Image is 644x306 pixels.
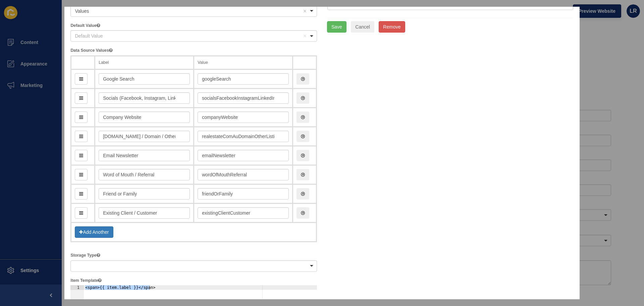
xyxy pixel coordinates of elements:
[75,33,302,39] div: Default Value
[70,285,84,290] div: 1
[70,277,102,283] label: Item Template
[327,21,346,33] button: Save
[70,23,100,29] label: Default Value
[351,21,374,33] button: Cancel
[75,226,113,238] button: Add Another
[302,33,308,39] button: Remove item: 'Default Value'
[379,21,405,33] button: Remove
[70,252,100,258] label: Storage Type
[194,56,293,70] th: Value
[95,56,194,70] th: Label
[302,8,308,14] button: Remove item: 'values'
[75,8,89,14] span: Values
[70,47,112,53] label: Data Source Values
